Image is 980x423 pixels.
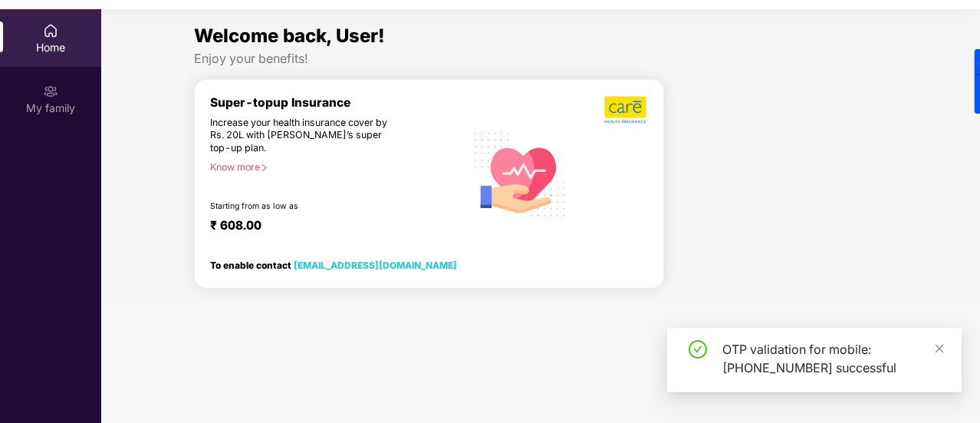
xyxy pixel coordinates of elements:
[260,164,268,172] span: right
[210,218,450,236] div: ₹ 608.00
[722,340,943,377] div: OTP validation for mobile: [PHONE_NUMBER] successful
[294,259,457,271] a: [EMAIL_ADDRESS][DOMAIN_NAME]
[465,117,575,229] img: svg+xml;base64,PHN2ZyB4bWxucz0iaHR0cDovL3d3dy53My5vcmcvMjAwMC9zdmciIHhtbG5zOnhsaW5rPSJodHRwOi8vd3...
[210,161,456,172] div: Know more
[210,201,400,212] div: Starting from as low as
[210,117,400,155] div: Increase your health insurance cover by Rs. 20L with [PERSON_NAME]’s super top-up plan.
[210,259,457,270] div: To enable contact
[210,95,465,110] div: Super-topup Insurance
[43,23,58,38] img: svg+xml;base64,PHN2ZyBpZD0iSG9tZSIgeG1sbnM9Imh0dHA6Ly93d3cudzMub3JnLzIwMDAvc3ZnIiB3aWR0aD0iMjAiIG...
[604,95,648,124] img: b5dec4f62d2307b9de63beb79f102df3.png
[194,51,887,67] div: Enjoy your benefits!
[934,343,945,354] span: close
[43,84,58,99] img: svg+xml;base64,PHN2ZyB3aWR0aD0iMjAiIGhlaWdodD0iMjAiIHZpZXdCb3g9IjAgMCAyMCAyMCIgZmlsbD0ibm9uZSIgeG...
[194,25,385,47] span: Welcome back, User!
[689,340,707,359] span: check-circle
